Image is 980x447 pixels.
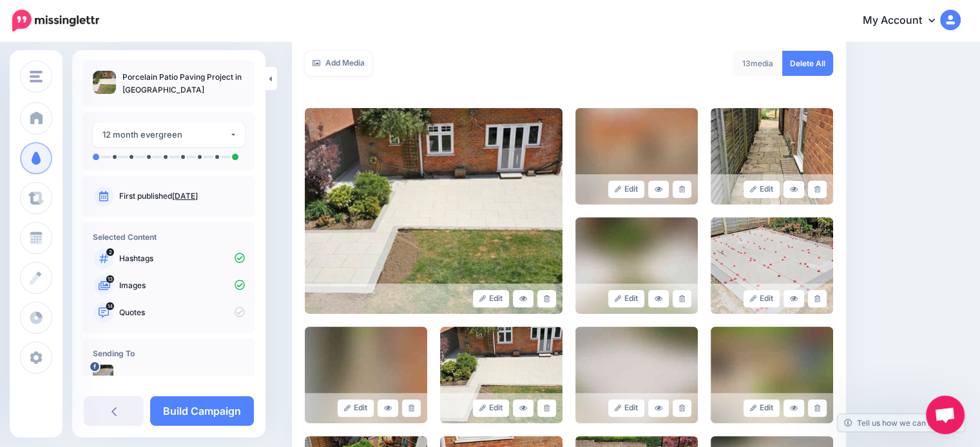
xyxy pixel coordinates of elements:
img: Missinglettr [12,10,99,32]
img: 8327668cc944c25e7b512a366681aeab_large.jpg [440,327,562,423]
img: a48b719ba4802023026073136222e3e8_large.jpg [305,327,427,423]
span: 14 [106,302,115,310]
span: 13 [106,275,114,283]
span: 13 [742,59,751,68]
img: db5347fd4e0ed1490968f437f184c31d_large.jpg [575,217,698,314]
a: Tell us how we can improve [838,414,965,432]
div: media [733,51,783,76]
h4: Sending To [93,349,245,358]
a: Edit [744,290,780,307]
a: Edit [608,290,645,307]
img: a77cc9715c15b09fed5fbd3d7f156939_thumb.jpg [93,71,116,94]
img: d6da560ef5bc409683df2f6a8529176c_large.jpg [711,108,833,205]
button: 12 month evergreen [93,122,245,147]
a: Add Media [305,51,372,76]
a: [DATE] [172,191,198,201]
a: Edit [608,181,645,198]
p: Hashtags [119,253,245,264]
a: Delete All [782,51,833,76]
a: Open chat [926,396,965,434]
span: 2 [106,248,114,256]
div: 12 month evergreen [102,127,229,142]
a: Edit [473,290,510,307]
a: Edit [608,399,645,417]
a: My Account [850,5,961,37]
p: First published [119,190,245,202]
p: Images [119,280,245,291]
h4: Selected Content [93,232,245,242]
img: bdd3a3536901a42b9a942e5bca927337_large.jpg [305,108,562,314]
img: fe30595d02f1c6280af78899c61eb8a4_large.jpg [575,327,698,423]
p: Quotes [119,307,245,318]
img: fce38d24e2e18426f4fde4d906ba75ab_large.jpg [575,108,698,205]
img: menu.png [30,71,43,82]
img: f64370bdfa4c13213cf991eac0416019_large.jpg [711,217,833,314]
a: Edit [338,399,374,417]
a: Edit [744,399,780,417]
a: Edit [744,181,780,198]
img: 7ad9ccca1f59d6ac5c591150c997b2a9_large.jpg [711,327,833,423]
img: picture-bsa66978.png [93,365,113,385]
a: Edit [473,399,510,417]
p: Porcelain Patio Paving Project in [GEOGRAPHIC_DATA] [122,71,245,96]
